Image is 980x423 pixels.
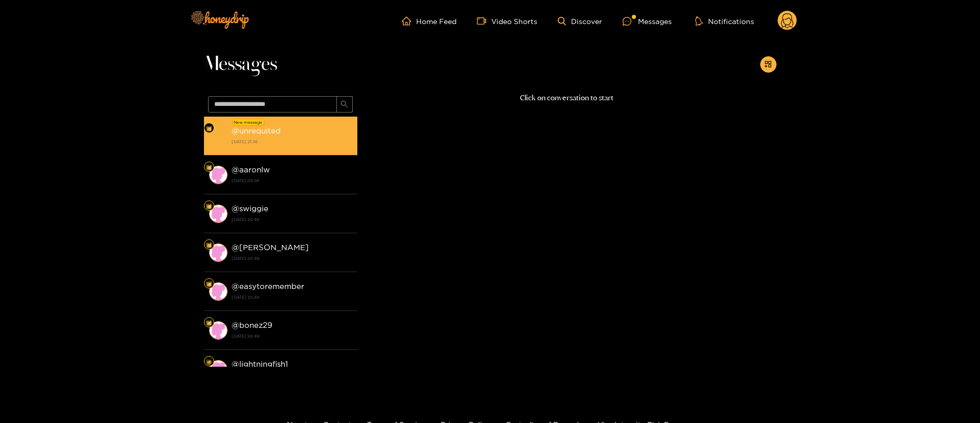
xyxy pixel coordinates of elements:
[209,360,227,379] img: conversation
[336,96,353,113] button: search
[623,15,672,27] div: Messages
[206,359,212,365] img: Fan Level
[204,52,277,77] span: Messages
[558,17,602,26] a: Discover
[692,16,757,26] button: Notifications
[477,16,491,26] span: video-camera
[209,321,227,340] img: conversation
[206,164,212,170] img: Fan Level
[232,331,352,341] strong: [DATE] 20:49
[760,56,777,73] button: appstore-add
[209,282,227,301] img: conversation
[232,321,272,329] strong: @ bonez29
[209,205,227,223] img: conversation
[209,243,227,262] img: conversation
[206,125,212,131] img: Fan Level
[232,176,352,185] strong: [DATE] 05:56
[232,126,281,135] strong: @ unrequited
[232,137,352,146] strong: [DATE] 21:36
[340,100,348,109] span: search
[232,119,264,126] div: New message
[206,203,212,209] img: Fan Level
[232,165,270,174] strong: @ aaronlw
[209,127,227,145] img: conversation
[232,204,268,213] strong: @ swiggie
[232,254,352,263] strong: [DATE] 20:49
[209,166,227,184] img: conversation
[206,320,212,326] img: Fan Level
[764,60,772,69] span: appstore-add
[232,215,352,224] strong: [DATE] 20:49
[232,360,288,368] strong: @ lightningfish1
[232,243,309,252] strong: @ [PERSON_NAME]
[232,293,352,302] strong: [DATE] 20:49
[357,92,777,104] p: Click on conversation to start
[206,281,212,287] img: Fan Level
[402,16,416,26] span: home
[477,16,537,26] a: Video Shorts
[402,16,457,26] a: Home Feed
[206,242,212,248] img: Fan Level
[232,282,304,291] strong: @ easytoremember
